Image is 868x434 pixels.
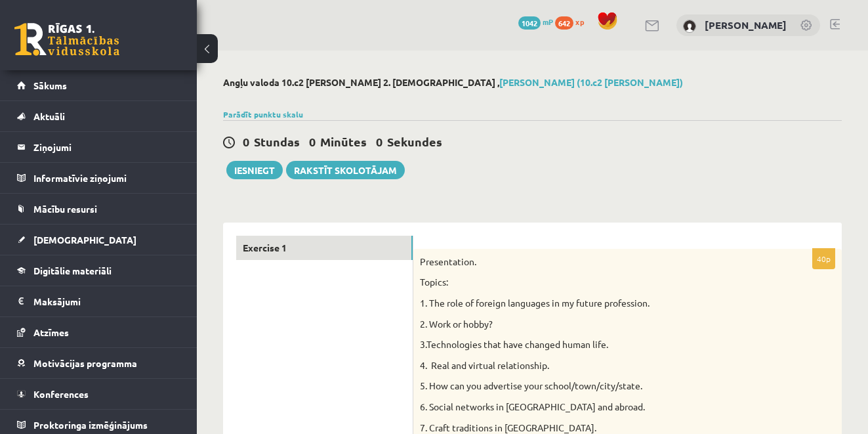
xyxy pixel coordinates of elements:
a: Parādīt punktu skalu [223,109,303,119]
span: Atzīmes [33,326,69,338]
a: Mācību resursi [17,194,180,224]
span: Aktuāli [33,110,65,122]
p: 3.Technologies that have changed human life. [420,338,770,351]
p: 40p [812,248,835,269]
a: Maksājumi [17,286,180,316]
p: 4. Real and virtual relationship. [420,359,770,372]
span: 1042 [518,16,541,30]
a: 1042 mP [518,16,553,27]
a: Digitālie materiāli [17,255,180,286]
span: Sākums [33,79,67,91]
a: Exercise 1 [236,236,413,260]
span: [DEMOGRAPHIC_DATA] [33,234,136,246]
p: 6. Social networks in [GEOGRAPHIC_DATA] and abroad. [420,401,770,414]
p: 1. The role of foreign languages in my future profession. [420,297,770,310]
a: Konferences [17,379,180,409]
legend: Informatīvie ziņojumi [33,163,180,193]
a: Rīgas 1. Tālmācības vidusskola [14,23,119,56]
span: Proktoringa izmēģinājums [33,419,148,431]
span: mP [543,16,553,27]
span: Motivācijas programma [33,357,137,369]
span: Stundas [254,134,300,149]
span: 0 [243,134,249,149]
legend: Maksājumi [33,286,180,316]
p: Topics: [420,276,770,289]
span: 642 [555,16,573,30]
span: Mācību resursi [33,203,97,215]
p: 2. Work or hobby? [420,318,770,331]
span: 0 [309,134,316,149]
a: Rakstīt skolotājam [286,161,405,179]
span: Digitālie materiāli [33,265,112,276]
p: Presentation. [420,255,770,269]
a: [PERSON_NAME] (10.c2 [PERSON_NAME]) [499,76,683,88]
p: 5. How can you advertise your school/town/city/state. [420,380,770,393]
span: Minūtes [320,134,367,149]
span: Konferences [33,388,89,400]
img: Anna Leibus [683,20,696,33]
a: [DEMOGRAPHIC_DATA] [17,225,180,255]
button: Iesniegt [226,161,283,179]
a: 642 xp [555,16,590,27]
a: Informatīvie ziņojumi [17,163,180,193]
h2: Angļu valoda 10.c2 [PERSON_NAME] 2. [DEMOGRAPHIC_DATA] , [223,77,842,88]
span: xp [575,16,584,27]
a: [PERSON_NAME] [705,18,787,32]
a: Aktuāli [17,101,180,131]
a: Atzīmes [17,317,180,347]
a: Motivācijas programma [17,348,180,378]
a: Sākums [17,70,180,100]
span: 0 [376,134,382,149]
span: Sekundes [387,134,442,149]
legend: Ziņojumi [33,132,180,162]
a: Ziņojumi [17,132,180,162]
